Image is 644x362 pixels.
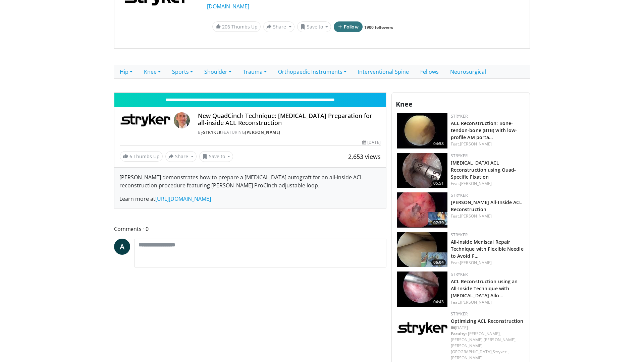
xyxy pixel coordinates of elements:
span: 6 [129,153,132,160]
span: 06:04 [431,259,446,265]
a: 6 Thumbs Up [120,151,163,162]
a: Stryker [451,311,468,317]
img: logo-web-jpg.jpg.150x105_q85_autocrop_double_scale_upscale_version-0.2.jpg [397,322,447,335]
span: Learn more at [119,195,211,202]
a: [DOMAIN_NAME] [207,3,249,10]
a: Optimizing ACL Reconstruction [451,318,524,324]
a: 1900 followers [364,24,393,30]
a: Neurosurgical [444,65,492,79]
a: All-inside Meniscal Repair Technique with Flexible Needle to Avoid F… [451,239,524,259]
div: Feat. [451,299,524,305]
a: 07:39 [397,192,447,228]
div: By FEATURING [198,129,380,135]
a: Stryker [451,271,468,277]
img: 1042ad87-021b-4d4a-aca5-edda01ae0822.150x105_q85_crop-smart_upscale.jpg [397,153,447,188]
strong: Faculty: [451,331,467,337]
a: [PERSON_NAME] [468,331,500,337]
a: [PERSON_NAME][GEOGRAPHIC_DATA] [451,343,492,355]
div: [DATE] , , , , , [451,325,524,361]
img: Avatar [174,112,190,128]
span: Knee [396,100,413,109]
img: Stryker [120,112,171,128]
a: [PERSON_NAME] [484,337,516,343]
a: [PERSON_NAME] [460,260,492,265]
img: 2e73bdfe-bebc-48ba-a9ed-2cebf52bde1c.150x105_q85_crop-smart_upscale.jpg [397,232,447,267]
a: ACL Reconstruction using an All-Inside Technique with [MEDICAL_DATA] Allo… [451,278,518,299]
a: 04:58 [397,113,447,148]
a: Knee [138,65,166,79]
div: Feat. [451,260,524,266]
a: [PERSON_NAME] [460,141,492,147]
a: Shoulder [199,65,237,79]
a: Stryker [451,232,468,238]
a: ACL Reconstruction: Bone-tendon-bone (BTB) with low-profile AM porta… [451,120,517,140]
a: [PERSON_NAME] [460,181,492,186]
a: 05:51 [397,153,447,188]
a: 04:43 [397,271,447,307]
a: [PERSON_NAME] [460,213,492,219]
span: [PERSON_NAME] demonstrates how to prepare a [MEDICAL_DATA] autograft for an all-inside ACL recons... [119,174,363,189]
a: [PERSON_NAME] [451,355,483,361]
span: 07:39 [431,220,446,226]
button: Save to [297,21,331,32]
span: 04:43 [431,299,446,305]
a: Orthopaedic Instruments [272,65,352,79]
button: Share [263,21,294,32]
a: Hip [114,65,138,79]
div: Feat. [451,213,524,219]
a: Stryker [451,113,468,119]
span: 206 [222,23,230,30]
a: Fellows [415,65,444,79]
img: 78fc7ad7-5db7-45e0-8a2f-6e370d7522f6.150x105_q85_crop-smart_upscale.jpg [397,113,447,148]
button: Follow [334,21,363,32]
div: Feat. [451,141,524,147]
button: Save to [199,151,233,162]
a: A [114,239,130,255]
a: Trauma [237,65,272,79]
span: 04:58 [431,141,446,147]
a: [MEDICAL_DATA] ACL Reconstruction using Quad-Specific Fixation [451,160,516,180]
a: 206 Thumbs Up [212,21,261,32]
a: [URL][DOMAIN_NAME] [155,195,211,202]
h4: New QuadCinch Technique: [MEDICAL_DATA] Preparation for all-inside ACL Reconstruction [198,112,380,127]
a: [PERSON_NAME] All-Inside ACL Reconstruction [451,199,522,213]
a: Interventional Spine [352,65,415,79]
span: 05:51 [431,180,446,186]
span: 2,653 views [348,153,381,161]
a: Stryker . [493,349,508,355]
div: Feat. [451,181,524,187]
a: [PERSON_NAME] [460,299,492,305]
a: Sports [166,65,199,79]
div: [DATE] [362,139,380,145]
a: Stryker [203,129,222,135]
a: Stryker [451,192,468,198]
a: [PERSON_NAME] [451,337,483,343]
button: Share [165,151,197,162]
a: Stryker [451,153,468,159]
img: f7f7267a-c81d-4618-aa4d-f41cfa328f83.150x105_q85_crop-smart_upscale.jpg [397,192,447,228]
a: [PERSON_NAME] [245,129,280,135]
a: 06:04 [397,232,447,267]
span: Comments 0 [114,225,386,233]
img: d4705a73-8f83-4eba-b039-6c8b41228f1e.150x105_q85_crop-smart_upscale.jpg [397,271,447,307]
